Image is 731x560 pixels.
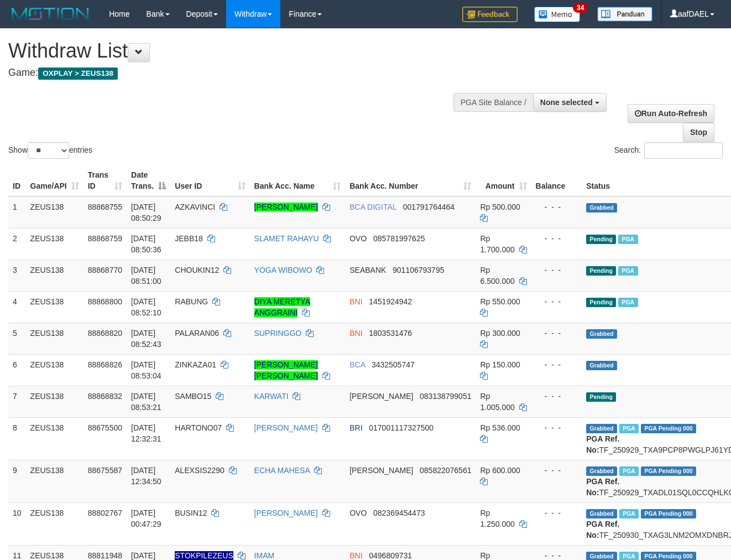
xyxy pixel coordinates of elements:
th: Trans ID: activate to sort column ascending [83,165,127,196]
span: Copy 085822076561 to clipboard [420,466,471,475]
td: 1 [8,196,26,229]
span: Pending [586,392,616,402]
a: KARWATI [254,392,289,401]
input: Search: [644,142,723,159]
b: PGA Ref. No: [586,477,619,497]
div: - - - [536,296,578,307]
td: 4 [8,291,26,323]
span: [PERSON_NAME] [349,392,413,401]
td: ZEUS138 [26,291,83,323]
span: Nama rekening ada tanda titik/strip, harap diedit [175,551,233,560]
a: SLAMET RAHAYU [254,234,319,243]
a: Run Auto-Refresh [628,104,714,123]
td: ZEUS138 [26,460,83,502]
a: SUPRINGGO [254,329,302,338]
span: Rp 300.000 [480,329,520,338]
span: Copy 017001117327500 to clipboard [369,423,434,432]
a: [PERSON_NAME] [PERSON_NAME] [254,360,318,380]
span: AZKAVINCI [175,203,215,211]
div: - - - [536,391,578,402]
a: [PERSON_NAME] [254,423,318,432]
span: 88868800 [88,297,122,306]
span: Pending [586,266,616,276]
th: Balance [531,165,582,196]
span: Grabbed [586,466,617,476]
span: 88868832 [88,392,122,401]
td: 5 [8,323,26,354]
td: ZEUS138 [26,354,83,386]
div: PGA Site Balance / [453,93,533,112]
span: Pending [586,298,616,307]
span: [PERSON_NAME] [349,466,413,475]
span: 88868755 [88,203,122,211]
td: ZEUS138 [26,417,83,460]
div: - - - [536,507,578,518]
span: BCA [349,360,365,369]
span: CHOUKIN12 [175,266,219,274]
span: Rp 1.005.000 [480,392,514,412]
div: - - - [536,201,578,212]
span: 88868820 [88,329,122,338]
span: Copy 0496809731 to clipboard [369,551,412,560]
span: Grabbed [586,361,617,370]
label: Show entries [8,142,92,159]
span: OVO [349,509,367,517]
span: Grabbed [586,424,617,433]
select: Showentries [28,142,69,159]
td: 9 [8,460,26,502]
td: ZEUS138 [26,196,83,229]
span: [DATE] 12:34:50 [131,466,161,486]
span: BRI [349,423,362,432]
h1: Withdraw List [8,40,476,62]
span: Rp 536.000 [480,423,520,432]
a: [PERSON_NAME] [254,203,318,211]
span: Grabbed [586,329,617,339]
span: JEBB18 [175,234,203,243]
span: 88868826 [88,360,122,369]
h4: Game: [8,68,476,79]
span: [DATE] 08:50:29 [131,203,161,222]
a: ECHA MAHESA [254,466,310,475]
span: BUSIN12 [175,509,207,517]
span: 88868770 [88,266,122,274]
span: PGA Pending [641,466,696,476]
span: RABUNG [175,297,208,306]
b: PGA Ref. No: [586,520,619,540]
th: Date Trans.: activate to sort column descending [127,165,170,196]
span: Rp 150.000 [480,360,520,369]
span: [DATE] 08:50:36 [131,234,161,254]
span: OXPLAY > ZEUS138 [38,68,118,80]
span: OVO [349,234,367,243]
td: ZEUS138 [26,228,83,260]
div: - - - [536,422,578,433]
a: YOGA WIBOWO [254,266,312,274]
label: Search: [614,142,723,159]
span: 88675587 [88,466,122,475]
span: Copy 901106793795 to clipboard [393,266,444,274]
span: 88868759 [88,234,122,243]
span: SEABANK [349,266,386,274]
span: 34 [573,3,588,13]
span: Copy 1451924942 to clipboard [369,297,412,306]
div: - - - [536,359,578,370]
img: panduan.png [597,7,652,22]
span: Grabbed [586,203,617,212]
td: 2 [8,228,26,260]
span: Copy 085781997625 to clipboard [373,234,425,243]
span: BNI [349,551,362,560]
span: Copy 3432505747 to clipboard [372,360,415,369]
th: Bank Acc. Name: activate to sort column ascending [250,165,346,196]
span: ALEXSIS2290 [175,466,224,475]
td: 10 [8,502,26,545]
span: None selected [540,98,593,107]
span: Rp 6.500.000 [480,266,514,286]
span: [DATE] 00:47:29 [131,509,161,528]
button: None selected [533,93,607,112]
div: - - - [536,465,578,476]
span: [DATE] 08:53:21 [131,392,161,412]
span: ZINKAZA01 [175,360,216,369]
span: Rp 550.000 [480,297,520,306]
td: 6 [8,354,26,386]
span: Copy 001791764464 to clipboard [403,203,455,211]
span: 88811948 [88,551,122,560]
